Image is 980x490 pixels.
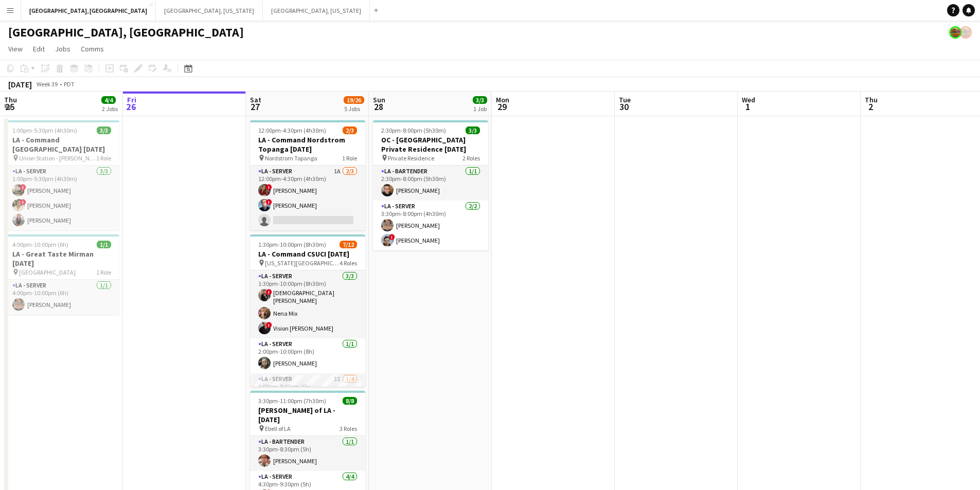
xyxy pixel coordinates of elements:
[250,270,365,338] app-card-role: LA - Server3/31:30pm-10:00pm (8h30m)![DEMOGRAPHIC_DATA][PERSON_NAME]Nena Mix!Vision [PERSON_NAME]
[344,105,364,113] div: 5 Jobs
[265,259,340,267] span: [US_STATE][GEOGRAPHIC_DATA]
[101,96,116,104] span: 4/4
[373,95,385,104] span: Sun
[340,425,357,432] span: 3 Roles
[4,234,119,315] app-job-card: 4:00pm-10:00pm (6h)1/1LA - Great Taste Mirman [DATE] [GEOGRAPHIC_DATA]1 RoleLA - Server1/14:00pm-...
[21,1,156,21] button: [GEOGRAPHIC_DATA], [GEOGRAPHIC_DATA]
[343,126,357,134] span: 2/3
[340,259,357,267] span: 4 Roles
[742,95,755,104] span: Wed
[96,268,111,276] span: 1 Role
[250,406,365,424] h3: [PERSON_NAME] of LA - [DATE]
[494,101,509,113] span: 29
[4,166,119,230] app-card-role: LA - Server3/31:00pm-5:30pm (4h30m)![PERSON_NAME]![PERSON_NAME][PERSON_NAME]
[258,126,326,134] span: 12:00pm-4:30pm (4h30m)
[263,1,370,21] button: [GEOGRAPHIC_DATA], [US_STATE]
[371,101,385,113] span: 28
[4,249,119,268] h3: LA - Great Taste Mirman [DATE]
[4,42,27,56] a: View
[102,105,118,113] div: 2 Jobs
[265,154,317,162] span: Nordstrom Topanga
[740,101,755,113] span: 1
[3,101,17,113] span: 25
[342,154,357,162] span: 1 Role
[127,95,136,104] span: Fri
[55,44,70,53] span: Jobs
[250,249,365,259] h3: LA - Command CSUCI [DATE]
[473,105,487,113] div: 1 Job
[20,199,26,205] span: !
[77,42,108,56] a: Comms
[373,166,488,201] app-card-role: LA - Bartender1/12:30pm-8:00pm (5h30m)[PERSON_NAME]
[8,79,32,89] div: [DATE]
[250,135,365,154] h3: LA - Command Nordstrom Topanga [DATE]
[381,126,446,134] span: 2:30pm-8:00pm (5h30m)
[250,234,365,387] app-job-card: 1:30pm-10:00pm (8h30m)7/12LA - Command CSUCI [DATE] [US_STATE][GEOGRAPHIC_DATA]4 RolesLA - Server...
[340,241,357,248] span: 7/12
[81,44,104,53] span: Comms
[389,234,395,240] span: !
[33,44,45,53] span: Edit
[29,42,49,56] a: Edit
[266,199,272,205] span: !
[466,126,480,134] span: 3/3
[863,101,878,113] span: 2
[959,26,972,39] app-user-avatar: Rollin Hero
[373,201,488,250] app-card-role: LA - Server2/23:30pm-8:00pm (4h30m)[PERSON_NAME]![PERSON_NAME]
[97,241,111,248] span: 1/1
[12,126,77,134] span: 1:00pm-5:30pm (4h30m)
[258,241,326,248] span: 1:30pm-10:00pm (8h30m)
[266,289,272,295] span: !
[19,154,96,162] span: Union Station - [PERSON_NAME]
[617,101,631,113] span: 30
[388,154,434,162] span: Private Residence
[250,166,365,230] app-card-role: LA - Server1A2/312:00pm-4:30pm (4h30m)![PERSON_NAME]![PERSON_NAME]
[865,95,878,104] span: Thu
[96,154,111,162] span: 1 Role
[373,120,488,250] app-job-card: 2:30pm-8:00pm (5h30m)3/3OC - [GEOGRAPHIC_DATA] Private Residence [DATE] Private Residence2 RolesL...
[8,25,244,40] h1: [GEOGRAPHIC_DATA], [GEOGRAPHIC_DATA]
[8,44,23,53] span: View
[250,338,365,373] app-card-role: LA - Server1/12:00pm-10:00pm (8h)[PERSON_NAME]
[156,1,263,21] button: [GEOGRAPHIC_DATA], [US_STATE]
[250,120,365,230] app-job-card: 12:00pm-4:30pm (4h30m)2/3LA - Command Nordstrom Topanga [DATE] Nordstrom Topanga1 RoleLA - Server...
[126,101,136,113] span: 26
[248,101,261,113] span: 27
[34,80,60,88] span: Week 39
[19,268,76,276] span: [GEOGRAPHIC_DATA]
[373,135,488,154] h3: OC - [GEOGRAPHIC_DATA] Private Residence [DATE]
[12,241,68,248] span: 4:00pm-10:00pm (6h)
[250,373,365,456] app-card-role: LA - Server3I1/43:00pm-9:00pm (6h)
[266,322,272,328] span: !
[344,96,364,104] span: 19/26
[51,42,75,56] a: Jobs
[4,135,119,154] h3: LA - Command [GEOGRAPHIC_DATA] [DATE]
[265,425,291,432] span: Ebell of LA
[250,436,365,471] app-card-role: LA - Bartender1/13:30pm-8:30pm (5h)[PERSON_NAME]
[462,154,480,162] span: 2 Roles
[949,26,961,39] app-user-avatar: Rollin Hero
[619,95,631,104] span: Tue
[258,397,326,405] span: 3:30pm-11:00pm (7h30m)
[97,126,111,134] span: 3/3
[4,120,119,230] app-job-card: 1:00pm-5:30pm (4h30m)3/3LA - Command [GEOGRAPHIC_DATA] [DATE] Union Station - [PERSON_NAME]1 Role...
[473,96,487,104] span: 3/3
[20,184,26,190] span: !
[496,95,509,104] span: Mon
[266,184,272,190] span: !
[4,95,17,104] span: Thu
[64,80,75,88] div: PDT
[343,397,357,405] span: 8/8
[250,95,261,104] span: Sat
[4,280,119,315] app-card-role: LA - Server1/14:00pm-10:00pm (6h)[PERSON_NAME]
